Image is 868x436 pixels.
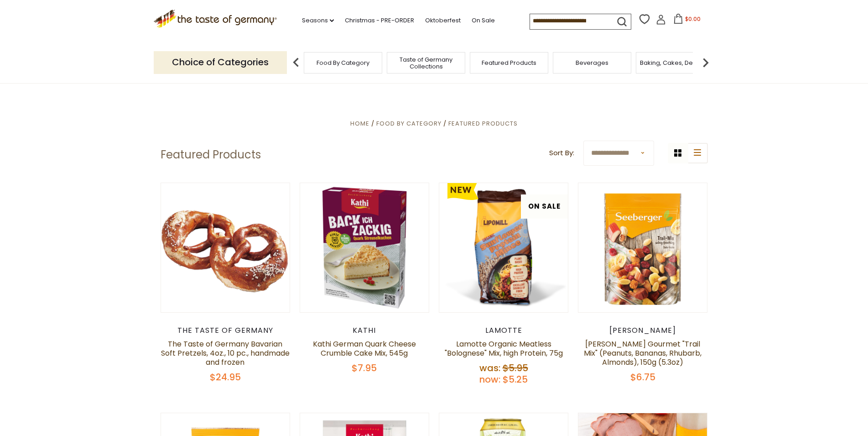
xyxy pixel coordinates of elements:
[503,373,528,386] span: $5.25
[300,183,429,312] img: Kathi German Quark Cheese Crumble Cake Mix, 545g
[161,183,290,312] img: The Taste of Germany Bavarian Soft Pretzels, 4oz., 10 pc., handmade and frozen
[448,119,518,128] a: Featured Products
[578,326,708,335] div: [PERSON_NAME]
[503,362,528,374] span: $5.95
[439,326,569,335] div: Lamotte
[210,371,241,383] span: $24.95
[345,16,414,26] a: Christmas - PRE-ORDER
[287,53,305,72] img: previous arrow
[161,148,261,162] h1: Featured Products
[640,59,711,66] a: Baking, Cakes, Desserts
[352,362,377,374] span: $7.95
[161,326,291,335] div: The Taste of Germany
[479,362,500,374] label: Was:
[479,373,500,386] label: Now:
[439,183,568,312] img: Lamotte Organic Meatless "Bolognese" Mix, high Protein, 75g
[376,119,442,128] a: Food By Category
[696,53,715,72] img: next arrow
[313,339,416,358] a: Kathi German Quark Cheese Crumble Cake Mix, 545g
[445,339,563,358] a: Lamotte Organic Meatless "Bolognese" Mix, high Protein, 75g
[161,339,290,368] a: The Taste of Germany Bavarian Soft Pretzels, 4oz., 10 pc., handmade and frozen
[302,16,334,26] a: Seasons
[317,59,369,66] a: Food By Category
[300,326,430,335] div: Kathi
[584,339,702,368] a: [PERSON_NAME] Gourmet "Trail Mix" (Peanuts, Bananas, Rhubarb, Almonds), 150g (5.3oz)
[685,15,701,23] span: $0.00
[630,371,655,383] span: $6.75
[390,56,463,70] a: Taste of Germany Collections
[350,119,369,128] a: Home
[425,16,461,26] a: Oktoberfest
[578,183,707,312] img: Seeberger Gourmet "Trail Mix" (Peanuts, Bananas, Rhubarb, Almonds), 150g (5.3oz)
[668,14,707,27] button: $0.00
[482,59,536,66] a: Featured Products
[576,59,608,66] a: Beverages
[472,16,495,26] a: On Sale
[549,147,574,159] label: Sort By:
[154,51,287,74] p: Choice of Categories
